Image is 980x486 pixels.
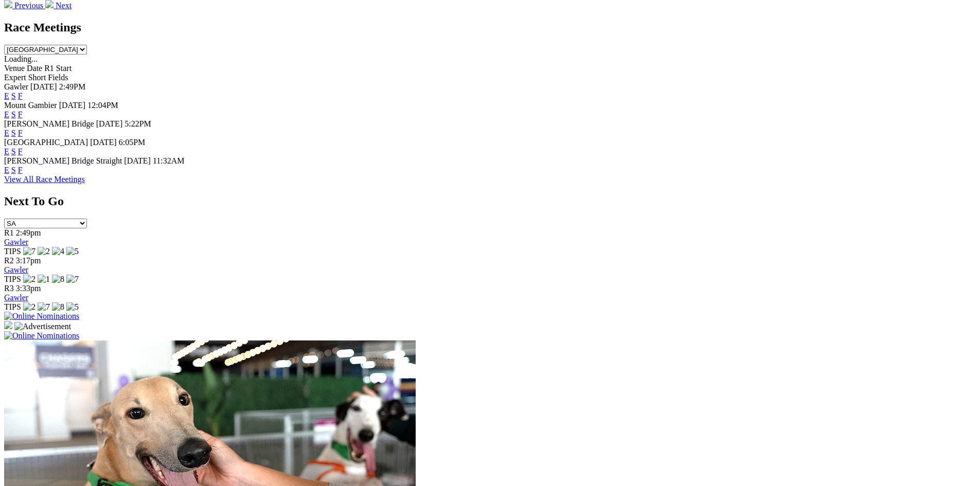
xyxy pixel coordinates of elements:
a: F [18,166,23,174]
a: E [4,110,9,119]
span: 3:33pm [16,284,41,293]
span: Expert [4,73,26,82]
h2: Next To Go [4,194,976,208]
a: S [11,147,16,156]
h2: Race Meetings [4,21,976,34]
a: Previous [4,1,45,10]
a: Gawler [4,265,28,274]
a: S [11,92,16,100]
span: Venue [4,64,25,73]
a: E [4,147,9,156]
span: TIPS [4,275,21,283]
a: F [18,147,23,156]
span: R3 [4,284,14,293]
img: Online Nominations [4,331,79,340]
img: 7 [23,247,35,256]
img: 5 [66,302,79,312]
span: R1 Start [44,64,72,73]
span: [PERSON_NAME] Bridge Straight [4,156,122,165]
img: 5 [66,247,79,256]
span: 2:49PM [59,82,86,91]
a: E [4,92,9,100]
a: S [11,129,16,137]
span: [GEOGRAPHIC_DATA] [4,138,88,147]
span: 12:04PM [87,101,118,110]
img: 2 [23,275,35,284]
span: [DATE] [59,101,86,110]
a: F [18,110,23,119]
span: Next [56,1,72,10]
img: 2 [38,247,50,256]
a: Gawler [4,238,28,246]
a: F [18,129,23,137]
img: 1 [38,275,50,284]
span: Previous [14,1,43,10]
a: E [4,166,9,174]
img: Online Nominations [4,312,79,321]
span: R1 [4,228,14,237]
img: 15187_Greyhounds_GreysPlayCentral_Resize_SA_WebsiteBanner_300x115_2025.jpg [4,321,12,329]
span: 6:05PM [119,138,146,147]
a: F [18,92,23,100]
span: [DATE] [124,156,151,165]
span: 2:49pm [16,228,41,237]
img: 2 [23,302,35,312]
img: 7 [38,302,50,312]
span: R2 [4,256,14,265]
img: 8 [52,302,64,312]
span: Mount Gambier [4,101,57,110]
span: [PERSON_NAME] Bridge [4,119,94,128]
span: TIPS [4,302,21,311]
a: Gawler [4,293,28,302]
a: S [11,110,16,119]
span: 11:32AM [153,156,185,165]
span: TIPS [4,247,21,256]
span: [DATE] [90,138,117,147]
a: S [11,166,16,174]
a: View All Race Meetings [4,175,85,184]
a: Next [45,1,72,10]
span: Short [28,73,46,82]
span: 5:22PM [124,119,151,128]
span: [DATE] [96,119,123,128]
img: 7 [66,275,79,284]
img: Advertisement [14,322,71,331]
span: Date [27,64,42,73]
img: 4 [52,247,64,256]
span: Loading... [4,55,38,63]
a: E [4,129,9,137]
img: 8 [52,275,64,284]
span: [DATE] [30,82,57,91]
span: Fields [48,73,68,82]
span: 3:17pm [16,256,41,265]
span: Gawler [4,82,28,91]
